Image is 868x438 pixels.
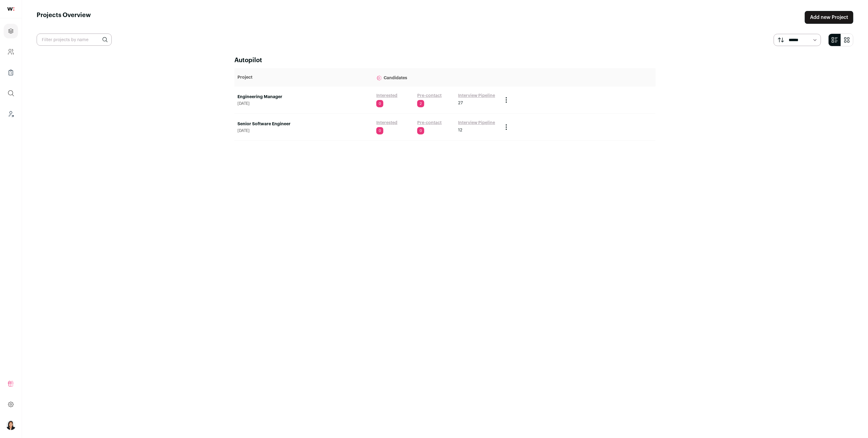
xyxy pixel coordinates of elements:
a: Add new Project [805,11,853,24]
a: Pre-contact [417,120,442,126]
img: wellfound-shorthand-0d5821cbd27db2630d0214b213865d53afaa358527fdda9d0ea32b1df1b89c2c.svg [7,7,14,11]
span: [DATE] [237,128,370,133]
a: Projects [4,24,18,38]
span: 0 [376,127,383,134]
a: Interview Pipeline [458,120,495,126]
p: Candidates [376,71,497,84]
a: Pre-contact [417,93,442,99]
a: Company Lists [4,65,18,80]
span: 2 [417,100,424,107]
span: 0 [417,127,424,134]
a: Interview Pipeline [458,93,495,99]
h1: Projects Overview [37,11,91,24]
img: 13709957-medium_jpg [6,420,16,430]
button: Open dropdown [6,420,16,430]
a: Interested [376,120,397,126]
p: Project [237,74,370,80]
a: Leads (Backoffice) [4,107,18,121]
button: Project Actions [503,96,510,104]
button: Project Actions [503,123,510,131]
h2: Autopilot [234,56,656,65]
a: Company and ATS Settings [4,45,18,59]
a: Engineering Manager [237,94,370,100]
span: 27 [458,100,463,106]
span: [DATE] [237,101,370,106]
a: Senior Software Engineer [237,121,370,127]
a: Interested [376,93,397,99]
span: 12 [458,127,462,133]
span: 0 [376,100,383,107]
input: Filter projects by name [37,34,112,46]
